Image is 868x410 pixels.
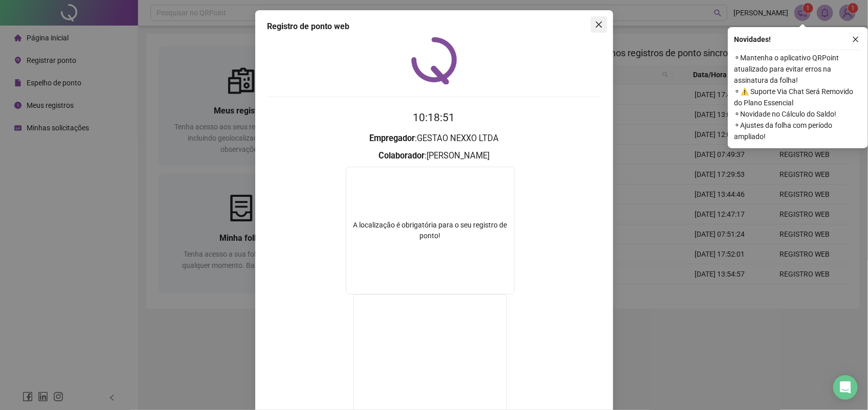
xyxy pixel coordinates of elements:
strong: Colaborador [379,151,425,161]
h3: : [PERSON_NAME] [268,149,601,163]
span: ⚬ Ajustes da folha com período ampliado! [734,120,862,142]
h3: : GESTAO NEXXO LTDA [268,132,601,145]
img: QRPoint [411,37,457,84]
span: close [852,36,859,43]
span: close [595,20,603,29]
div: Registro de ponto web [268,20,601,33]
span: ⚬ Novidade no Cálculo do Saldo! [734,108,862,120]
time: 10:18:51 [413,111,455,124]
strong: Empregador [369,133,415,143]
span: Novidades ! [734,34,771,45]
span: ⚬ ⚠️ Suporte Via Chat Será Removido do Plano Essencial [734,86,862,108]
span: ⚬ Mantenha o aplicativo QRPoint atualizado para evitar erros na assinatura da folha! [734,52,862,86]
div: A localização é obrigatória para o seu registro de ponto! [346,220,514,241]
div: Open Intercom Messenger [833,375,858,400]
button: Close [591,16,607,33]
